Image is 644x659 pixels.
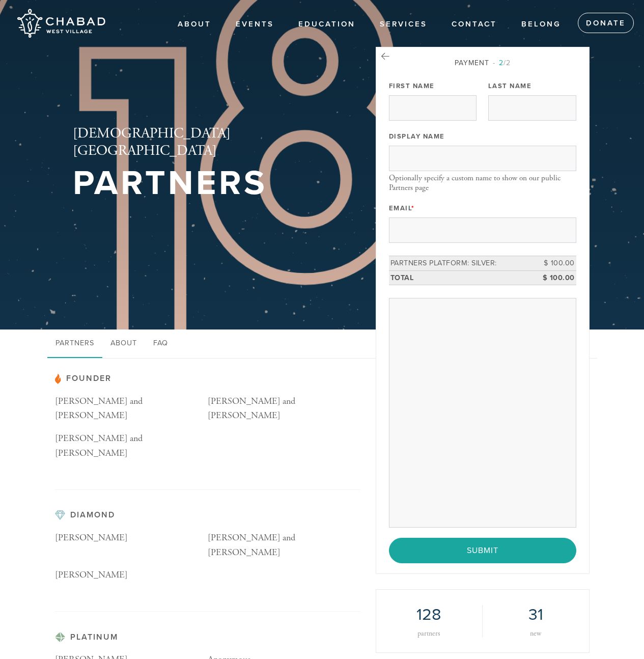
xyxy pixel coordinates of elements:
[389,132,445,141] label: Display Name
[498,605,574,624] h2: 31
[170,15,219,34] a: About
[73,125,343,159] h2: [DEMOGRAPHIC_DATA][GEOGRAPHIC_DATA]
[391,630,467,637] div: partners
[389,174,576,193] div: Optionally specify a custom name to show on our public Partners page
[55,510,65,520] img: pp-diamond.svg
[145,329,176,358] a: FAQ
[291,15,363,34] a: EDUCATION
[73,167,343,200] h1: Partners
[208,394,360,424] p: [PERSON_NAME] and [PERSON_NAME]
[55,374,61,384] img: pp-partner.svg
[228,15,282,34] a: Events
[391,302,574,523] iframe: Secure payment input frame
[411,204,415,212] span: This field is required.
[55,568,208,583] p: [PERSON_NAME]
[372,15,435,34] a: Services
[389,270,530,285] td: Total
[498,630,574,637] div: new
[499,59,503,67] span: 2
[514,15,569,34] a: Belong
[578,13,634,33] a: Donate
[530,270,576,285] td: $ 100.00
[389,538,576,563] input: Submit
[391,605,467,624] h2: 128
[530,256,576,271] td: $ 100.00
[389,204,415,213] label: Email
[15,5,106,42] img: Chabad%20West%20Village.png
[493,59,511,67] span: /2
[102,329,145,358] a: About
[47,329,102,358] a: Partners
[55,431,208,461] p: [PERSON_NAME] and [PERSON_NAME]
[55,510,360,520] h3: Diamond
[55,394,208,424] p: [PERSON_NAME] and [PERSON_NAME]
[55,374,360,384] h3: Founder
[444,15,505,34] a: Contact
[389,81,435,91] label: First Name
[389,256,530,271] td: Partners Platform: Silver:
[55,532,128,543] span: [PERSON_NAME]
[208,531,360,560] p: [PERSON_NAME] and [PERSON_NAME]
[389,58,576,68] div: Payment
[55,632,65,642] img: pp-platinum.svg
[55,632,360,642] h3: Platinum
[488,81,532,91] label: Last Name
